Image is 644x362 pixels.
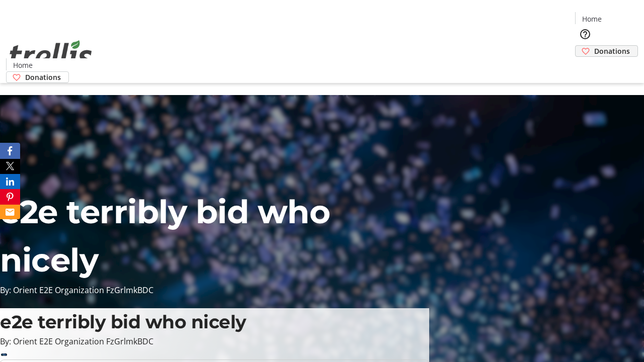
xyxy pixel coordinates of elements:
[582,14,602,24] span: Home
[13,60,33,70] span: Home
[6,71,69,83] a: Donations
[576,14,608,24] a: Home
[575,45,638,57] a: Donations
[575,57,595,77] button: Cart
[25,72,61,82] span: Donations
[594,46,630,56] span: Donations
[575,24,595,44] button: Help
[7,60,39,70] a: Home
[6,29,96,79] img: Orient E2E Organization FzGrlmkBDC's Logo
